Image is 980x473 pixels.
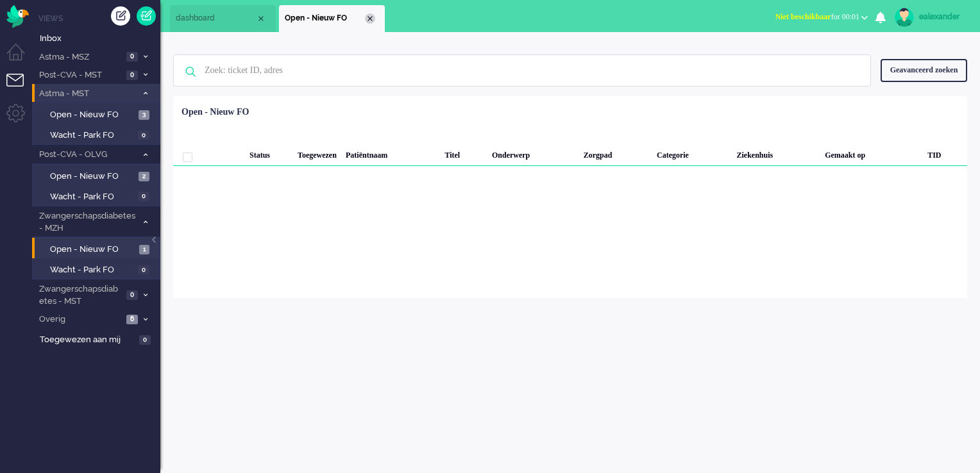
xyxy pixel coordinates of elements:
div: Zorgpad [579,140,652,166]
li: Dashboard [170,5,276,32]
li: Niet beschikbaarfor 00:01 [768,4,875,32]
div: Geavanceerd zoeken [881,59,967,81]
div: Close tab [256,13,266,24]
div: Creëer ticket [111,6,130,26]
a: Wacht - Park FO 0 [37,128,159,142]
a: Omnidesk [6,8,29,18]
div: Categorie [652,140,732,166]
span: Zwangerschapsdiabetes - MST [37,283,122,307]
a: Wacht - Park FO 0 [37,189,159,203]
span: 0 [126,52,138,62]
span: Overig [37,313,122,326]
div: Open - Nieuw FO [182,106,249,119]
span: 1 [139,245,149,254]
span: Open - Nieuw FO [50,109,135,121]
span: Open - Nieuw FO [285,13,365,24]
img: ic-search-icon.svg [174,55,207,88]
div: Close tab [365,13,375,24]
span: Wacht - Park FO [50,129,135,142]
span: for 00:01 [775,12,859,21]
span: Niet beschikbaar [775,12,831,21]
a: Open - Nieuw FO 2 [37,169,159,183]
a: Inbox [37,31,160,45]
span: 0 [126,71,138,80]
li: Tickets menu [6,74,35,103]
div: Titel [440,140,487,166]
div: TID [923,140,967,166]
span: Inbox [40,33,160,45]
span: Wacht - Park FO [50,264,135,276]
span: 0 [126,290,138,300]
li: Dashboard menu [6,44,35,72]
button: Niet beschikbaarfor 00:01 [768,8,875,26]
div: Status [245,140,293,166]
span: Zwangerschapsdiabetes - MZH [37,210,137,234]
a: Toegewezen aan mij 0 [37,332,160,346]
span: Astma - MST [37,88,137,100]
li: Admin menu [6,104,35,133]
div: ealexander [919,10,967,23]
a: Wacht - Park FO 0 [37,262,159,276]
a: Open - Nieuw FO 3 [37,107,159,121]
span: 0 [138,131,149,140]
span: Post-CVA - MST [37,69,122,81]
span: 3 [139,110,149,120]
span: 0 [138,192,149,201]
input: Zoek: ticket ID, adres [195,55,853,86]
span: 2 [139,172,149,181]
div: Onderwerp [487,140,579,166]
div: Patiëntnaam [341,140,440,166]
span: Toegewezen aan mij [40,334,135,346]
span: dashboard [176,13,256,24]
img: flow_omnibird.svg [6,5,29,28]
span: Open - Nieuw FO [50,244,136,256]
a: Open - Nieuw FO 1 [37,242,159,256]
a: ealexander [892,8,967,27]
div: Gemaakt op [820,140,923,166]
span: 0 [139,335,151,345]
a: Quick Ticket [137,6,156,26]
span: Open - Nieuw FO [50,170,135,183]
span: Astma - MSZ [37,51,122,63]
li: Views [38,13,160,24]
li: View [279,5,385,32]
img: avatar [895,8,914,27]
span: 6 [126,315,138,324]
span: Post-CVA - OLVG [37,149,137,161]
div: Ziekenhuis [732,140,821,166]
span: Wacht - Park FO [50,191,135,203]
span: 0 [138,265,149,275]
div: Toegewezen [293,140,341,166]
